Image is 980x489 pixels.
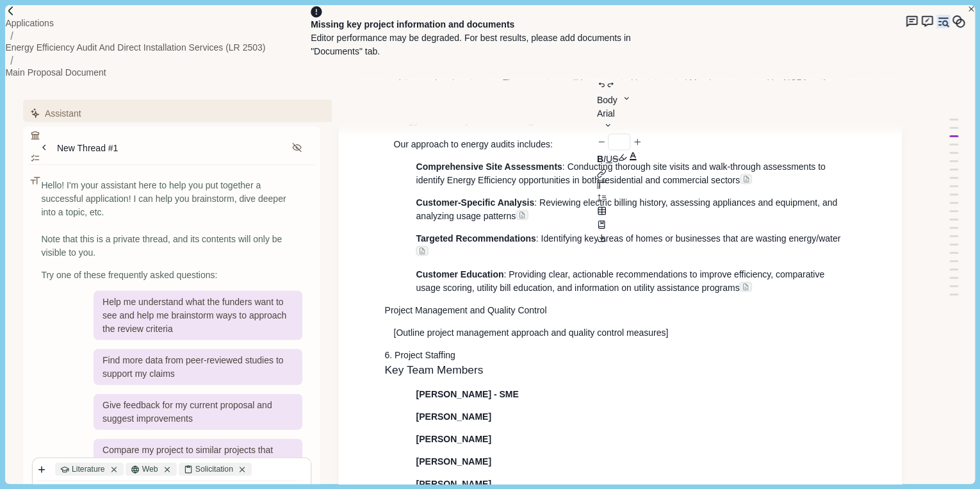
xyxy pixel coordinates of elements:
div: Find more data from peer-reviewed studies to support my claims [94,349,302,385]
s: S [612,153,618,163]
div: Literature [55,462,123,476]
button: Line height [597,193,606,202]
button: Close [965,3,978,16]
button: I [603,152,606,165]
div: Missing key project information and documents [311,18,665,31]
b: B [597,153,603,163]
img: Forward slash icon [5,5,17,17]
i: I [603,153,606,163]
button: Export to docx [597,233,606,242]
button: Line height [597,220,606,229]
div: Editor performance may be degraded. For best results, please add documents in "Documents" tab. [311,31,669,58]
button: S [612,152,618,165]
button: Line height [597,206,607,215]
button: Adjust margins [597,179,606,188]
div: Try one of these frequently asked questions: [41,268,302,281]
h1: Project Management and Quality Control [384,303,856,317]
strong: [PERSON_NAME] [416,478,491,488]
button: Decrease font size [597,137,606,146]
button: Undo [597,80,606,89]
div: Arial [597,106,615,120]
span: : Providing clear, actionable recommendations to improve efficiency, comparative usage scoring, u... [416,269,826,292]
img: Forward slash icon [5,54,19,66]
button: Increase font size [633,137,642,146]
span: Customer Education [416,269,503,279]
p: [Outline project management approach and quality control measures] [393,326,847,339]
u: U [606,153,612,163]
div: Hello! I'm your assistant here to help you put together a successful application! I can help you ... [41,178,302,259]
div: Compare my project to similar projects that have been funded by this program [94,438,302,474]
span: Body [597,94,617,104]
div: Solicitation [179,462,252,476]
a: Applications [5,17,54,30]
strong: [PERSON_NAME] - SME [416,388,518,399]
span: Key Team Members [384,363,483,376]
a: Main Proposal Document [5,66,106,79]
div: Give feedback for my current proposal and suggest improvements [94,394,302,429]
h1: 6. Project Staffing [384,348,856,361]
div: Help me understand what the funders want to see and help me brainstorm ways to approach the revie... [94,290,302,340]
a: Energy Efficiency Audit and Direct Installation Services (LR 2503) [5,41,265,54]
span: Assistant [45,106,81,120]
button: Arial [597,106,615,133]
button: U [606,152,612,165]
button: Line height [597,165,606,179]
button: Body [597,93,631,106]
button: Redo [606,80,615,89]
strong: [PERSON_NAME] [416,411,491,421]
div: Web [126,462,176,476]
button: B [597,152,603,165]
strong: [PERSON_NAME] [416,433,491,443]
strong: [PERSON_NAME] [416,456,491,466]
img: Forward slash icon [5,30,19,42]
